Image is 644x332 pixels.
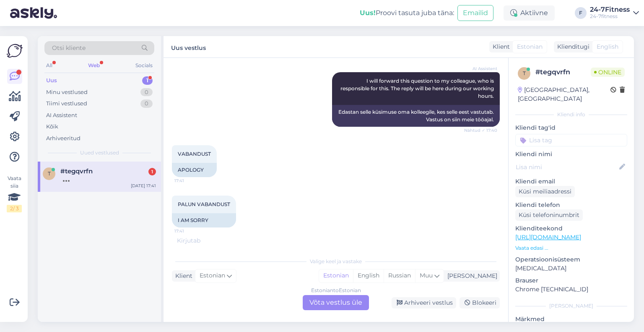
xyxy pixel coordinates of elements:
p: Brauser [515,276,627,285]
p: Chrome [TECHNICAL_ID] [515,285,627,294]
div: Edastan selle küsimuse oma kolleegile, kes selle eest vastutab. Vastus on siin meie tööajal. [332,105,500,127]
input: Lisa nimi [516,162,618,172]
span: English [597,42,618,51]
span: . [200,237,202,244]
div: 24-7fitness [590,13,630,20]
div: 0 [140,88,153,97]
button: Emailid [457,5,493,21]
div: Kirjutab [172,236,500,245]
span: Muu [420,272,433,279]
div: Minu vestlused [46,88,88,97]
div: Võta vestlus üle [303,295,369,310]
div: Estonian to Estonian [311,287,361,294]
div: Uus [46,76,57,85]
span: Uued vestlused [80,149,119,157]
div: Blokeeri [460,297,500,308]
span: AI Assistent [466,65,497,72]
div: Russian [384,269,415,282]
span: Estonian [200,271,225,280]
img: Askly Logo [7,43,23,59]
span: Estonian [517,42,543,51]
p: Klienditeekond [515,224,627,233]
div: Arhiveeritud [46,134,80,143]
span: VABANDUST [178,151,211,157]
div: I AM SORRY [172,213,236,227]
div: [PERSON_NAME] [515,302,627,310]
input: Lisa tag [515,134,627,146]
span: 17:41 [174,178,206,184]
span: PALUN VABANDUST [178,201,230,207]
div: 1 [142,76,153,85]
span: I will forward this question to my colleague, who is responsible for this. The reply will be here... [340,78,495,99]
div: Klienditugi [554,42,589,51]
div: Kõik [46,123,58,131]
p: Vaata edasi ... [515,244,627,252]
div: 24-7Fitness [590,6,630,13]
span: Otsi kliente [52,44,86,52]
div: Web [86,60,101,71]
div: English [353,269,384,282]
div: APOLOGY [172,163,217,177]
p: Märkmed [515,315,627,324]
div: Arhiveeri vestlus [392,297,456,308]
span: Nähtud ✓ 17:40 [464,127,497,133]
div: Vaata siia [7,175,22,212]
div: 2 / 3 [7,205,22,212]
div: Aktiivne [504,5,555,21]
a: 24-7Fitness24-7fitness [590,6,639,20]
div: # tegqvrfn [535,67,591,77]
b: Uus! [360,9,376,17]
span: #tegqvrfn [60,167,93,175]
p: Kliendi nimi [515,150,627,159]
span: 17:41 [174,228,206,234]
div: Valige keel ja vastake [172,258,500,265]
div: Küsi telefoninumbrit [515,209,583,221]
div: AI Assistent [46,111,77,120]
div: Estonian [319,269,353,282]
a: [URL][DOMAIN_NAME] [515,233,581,241]
div: Socials [134,60,154,71]
p: Kliendi telefon [515,201,627,209]
div: Küsi meiliaadressi [515,186,575,197]
span: t [48,170,51,177]
p: [MEDICAL_DATA] [515,264,627,273]
div: Klient [489,42,510,51]
span: t [523,70,526,76]
div: 0 [140,99,153,108]
div: 1 [148,168,156,175]
div: Klient [172,272,192,280]
div: Tiimi vestlused [46,99,87,108]
label: Uus vestlus [171,41,206,52]
p: Kliendi tag'id [515,123,627,132]
div: [GEOGRAPHIC_DATA], [GEOGRAPHIC_DATA] [518,86,610,103]
div: [DATE] 17:41 [131,183,156,189]
span: Online [591,68,625,77]
div: [PERSON_NAME] [444,272,497,280]
p: Operatsioonisüsteem [515,255,627,264]
p: Kliendi email [515,177,627,186]
div: Kliendi info [515,111,627,118]
div: All [44,60,54,71]
div: Proovi tasuta juba täna: [360,8,454,18]
div: F [575,7,587,19]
